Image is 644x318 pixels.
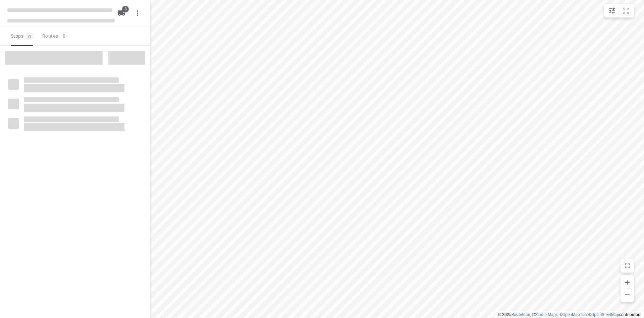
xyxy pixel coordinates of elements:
[512,312,530,317] a: Routetitan
[605,4,619,17] button: Map settings
[535,312,558,317] a: Stadia Maps
[498,312,641,317] li: © 2025 , © , © © contributors
[591,312,619,317] a: OpenStreetMap
[604,4,634,17] div: small contained button group
[562,312,588,317] a: OpenMapTiles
